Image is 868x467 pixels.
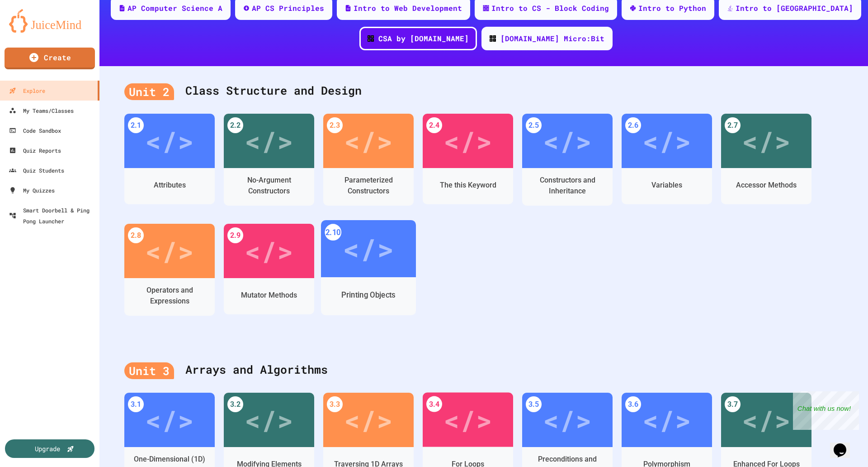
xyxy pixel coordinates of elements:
[651,180,682,191] div: Variables
[443,400,492,440] div: </>
[325,224,341,241] div: 2.10
[9,125,61,136] div: Code Sandbox
[327,396,343,412] div: 3.3
[830,431,859,458] iframe: chat widget
[793,391,859,430] iframe: chat widget
[124,352,843,388] div: Arrays and Algorithms
[625,396,641,412] div: 3.6
[128,227,144,243] div: 2.8
[736,180,797,191] div: Accessor Methods
[35,444,60,453] div: Upgrade
[491,3,609,14] div: Intro to CS - Block Coding
[124,73,843,109] div: Class Structure and Design
[543,120,592,161] div: </>
[227,396,243,412] div: 3.2
[145,120,194,161] div: </>
[231,175,307,197] div: No-Argument Constructors
[9,9,90,33] img: logo-orange.svg
[368,35,374,42] img: CODE_logo_RGB.png
[154,180,186,191] div: Attributes
[736,3,853,14] div: Intro to [GEOGRAPHIC_DATA]
[131,285,208,307] div: Operators and Expressions
[344,120,393,161] div: </>
[642,400,691,440] div: </>
[145,400,194,440] div: </>
[227,117,243,133] div: 2.2
[343,227,394,270] div: </>
[344,400,393,440] div: </>
[124,362,174,380] div: Unit 3
[9,145,61,156] div: Quiz Reports
[341,289,396,301] div: Printing Objects
[742,120,791,161] div: </>
[378,33,469,44] div: CSA by [DOMAIN_NAME]
[252,3,324,14] div: AP CS Principles
[245,400,293,440] div: </>
[500,33,604,44] div: [DOMAIN_NAME] Micro:Bit
[241,290,297,301] div: Mutator Methods
[245,231,293,271] div: </>
[440,180,496,191] div: The this Keyword
[330,175,407,197] div: Parameterized Constructors
[9,85,45,96] div: Explore
[9,185,55,196] div: My Quizzes
[526,396,542,412] div: 3.5
[128,117,144,133] div: 2.1
[638,3,706,14] div: Intro to Python
[426,117,442,133] div: 2.4
[443,120,492,161] div: </>
[725,396,741,412] div: 3.7
[9,105,74,116] div: My Teams/Classes
[742,400,791,440] div: </>
[227,227,243,243] div: 2.9
[124,83,174,101] div: Unit 2
[127,3,222,14] div: AP Computer Science A
[490,35,496,42] img: CODE_logo_RGB.png
[327,117,343,133] div: 2.3
[128,396,144,412] div: 3.1
[9,205,96,226] div: Smart Doorbell & Ping Pong Launcher
[9,165,64,176] div: Quiz Students
[625,117,641,133] div: 2.6
[426,396,442,412] div: 3.4
[245,120,293,161] div: </>
[642,120,691,161] div: </>
[526,117,542,133] div: 2.5
[354,3,462,14] div: Intro to Web Development
[5,48,95,69] a: Create
[725,117,741,133] div: 2.7
[529,175,606,197] div: Constructors and Inheritance
[543,400,592,440] div: </>
[145,231,194,271] div: </>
